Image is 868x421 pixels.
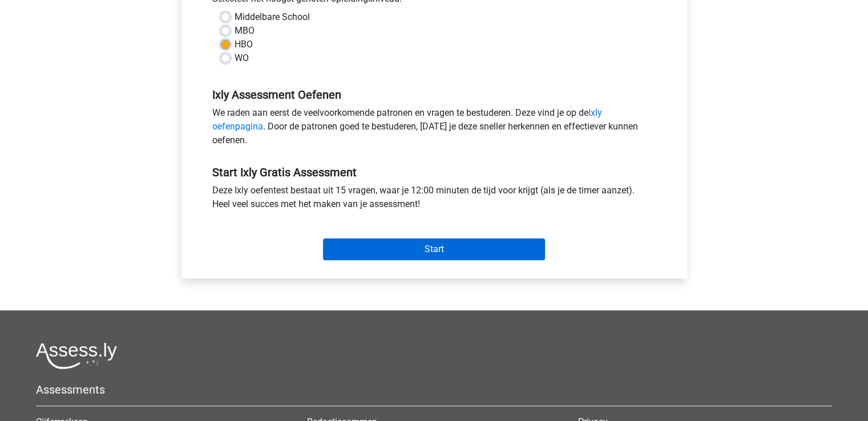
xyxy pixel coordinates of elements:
label: HBO [235,38,253,51]
label: Middelbare School [235,10,310,24]
div: Deze Ixly oefentest bestaat uit 15 vragen, waar je 12:00 minuten de tijd voor krijgt (als je de t... [204,184,665,216]
input: Start [323,238,545,260]
label: MBO [235,24,255,38]
h5: Start Ixly Gratis Assessment [212,165,656,179]
label: WO [235,51,249,65]
h5: Assessments [36,383,832,396]
h5: Ixly Assessment Oefenen [212,88,656,102]
img: Assessly logo [36,342,117,369]
div: We raden aan eerst de veelvoorkomende patronen en vragen te bestuderen. Deze vind je op de . Door... [204,106,665,152]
